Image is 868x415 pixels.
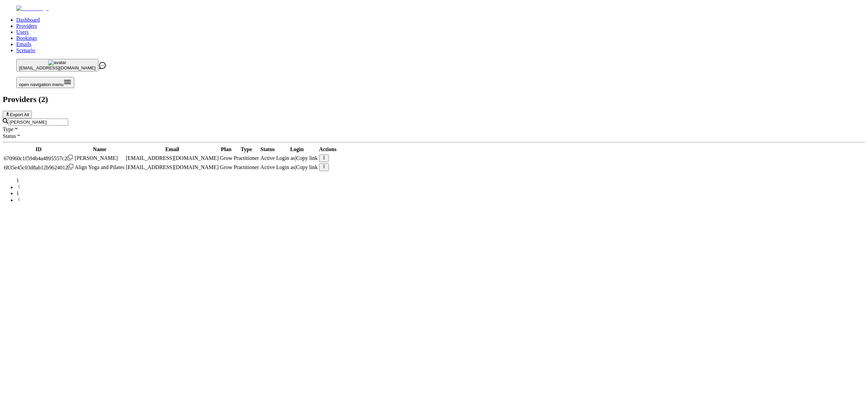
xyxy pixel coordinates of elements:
[16,5,49,12] img: Fluum Logo
[220,164,232,170] span: Grow
[4,164,73,171] div: Click to copy
[296,155,318,161] span: Copy link
[16,23,37,29] a: Providers
[276,155,295,161] span: Login as
[220,155,232,161] span: Grow
[74,146,125,153] th: Name
[126,155,219,161] span: [EMAIL_ADDRESS][DOMAIN_NAME]
[19,65,96,70] span: [EMAIL_ADDRESS][DOMAIN_NAME]
[16,178,19,183] span: 1
[16,184,865,190] li: previous page button
[233,146,259,153] th: Type
[126,164,219,170] span: [EMAIL_ADDRESS][DOMAIN_NAME]
[75,164,124,170] span: Align Yoga and Pilates
[48,60,66,65] img: avatar
[8,119,68,126] input: Search by email or name
[3,111,32,118] button: Export All
[16,47,35,53] a: Scenario
[276,155,318,161] div: |
[3,132,865,139] div: Status
[16,77,74,88] button: Open menu
[276,164,318,170] div: |
[260,155,275,161] div: Active
[276,164,295,170] span: Login as
[260,164,275,170] div: Active
[16,29,28,35] a: Users
[16,17,40,23] a: Dashboard
[16,196,865,203] li: next page button
[319,146,337,153] th: Actions
[296,164,318,170] span: Copy link
[16,35,37,41] a: Bookings
[220,146,233,153] th: Plan
[125,146,219,153] th: Email
[260,146,275,153] th: Status
[19,82,63,87] span: open navigation menu
[276,146,318,153] th: Login
[3,146,74,153] th: ID
[4,155,73,162] div: Click to copy
[3,178,865,203] nav: pagination navigation
[234,155,259,161] span: validated
[16,41,31,47] a: Emails
[234,164,259,170] span: validated
[3,95,865,104] h2: Providers ( 2 )
[16,190,865,196] li: pagination item 1 active
[16,59,98,71] button: avatar[EMAIL_ADDRESS][DOMAIN_NAME]
[75,155,118,161] span: [PERSON_NAME]
[3,126,865,132] div: Type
